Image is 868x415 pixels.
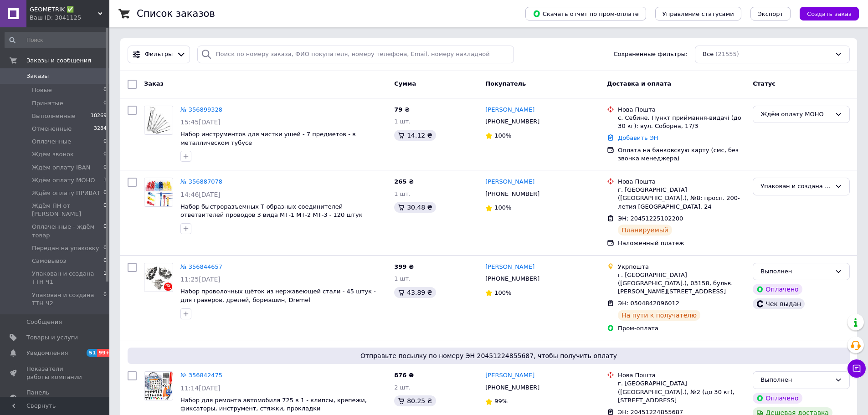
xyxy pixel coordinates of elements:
[180,203,363,219] a: Набор быстроразъемных Т-образных соединителей ответвителей проводов 3 вида МТ-1 МТ-2 МТ-3 - 120 штук
[394,190,411,197] span: 1 шт.
[32,202,103,218] span: Ждём ПН от [PERSON_NAME]
[533,10,639,18] span: Скачать отчет по пром-оплате
[655,7,741,20] button: Управление статусами
[197,46,514,63] input: Поиск по номеру заказа, ФИО покупателя, номеру телефона, Email, номеру накладной
[618,146,745,163] div: Оплата на банковскую карту (смс, без звонка менеджера)
[26,72,49,80] span: Заказы
[618,271,745,296] div: г. [GEOGRAPHIC_DATA] ([GEOGRAPHIC_DATA].), 03158, бульв. [PERSON_NAME][STREET_ADDRESS]
[180,384,221,392] span: 11:14[DATE]
[618,114,745,130] div: с. Себине, Пункт приймання-видачі (до 30 кг): вул. Соборна, 17/3
[180,106,222,113] a: № 356899328
[618,263,745,271] div: Укрпошта
[618,186,745,211] div: г. [GEOGRAPHIC_DATA] ([GEOGRAPHIC_DATA].), №8: просп. 200-летия [GEOGRAPHIC_DATA], 24
[103,176,107,184] span: 1
[394,395,436,406] div: 80.25 ₴
[32,99,63,108] span: Принятые
[807,10,852,17] span: Создать заказ
[144,178,173,207] a: Фото товару
[144,80,164,87] span: Заказ
[103,138,107,146] span: 0
[103,270,107,286] span: 1
[145,50,173,59] span: Фильтры
[32,112,76,120] span: Выполненные
[180,372,222,379] a: № 356842475
[26,389,84,405] span: Панель управления
[5,32,108,48] input: Поиск
[703,50,714,59] span: Все
[485,384,539,391] span: [PHONE_NUMBER]
[760,267,831,277] div: Выполнен
[32,223,103,239] span: Оплаченные - ждём товар
[494,398,508,405] span: 99%
[137,8,215,19] h1: Список заказов
[753,393,802,404] div: Оплачено
[103,257,107,265] span: 0
[618,300,679,307] span: ЭН: 0504842096012
[607,80,671,87] span: Доставка и оплата
[394,275,411,282] span: 1 шт.
[618,310,700,321] div: На пути к получателю
[26,333,78,342] span: Товары и услуги
[91,112,107,120] span: 18269
[26,349,68,357] span: Уведомления
[180,397,367,412] span: Набор для ремонта автомобиля 725 в 1 - клипсы, крепежи, фиксаторы, инструмент, стяжки, прокладки
[144,371,173,400] a: Фото товару
[180,131,356,146] a: Набор инструментов для чистки ушей - 7 предметов - в металлическом тубусе
[618,371,745,379] div: Нова Пошта
[485,106,534,114] a: [PERSON_NAME]
[494,289,511,296] span: 100%
[618,239,745,247] div: Наложенный платеж
[144,263,173,292] a: Фото товару
[131,351,846,360] span: Отправьте посылку по номеру ЭН 20451224855687, чтобы получить оплату
[30,14,109,22] div: Ваш ID: 3041125
[144,106,173,135] a: Фото товару
[97,349,112,357] span: 99+
[618,324,745,333] div: Пром-оплата
[180,118,221,126] span: 15:45[DATE]
[750,7,791,20] button: Экспорт
[394,384,411,391] span: 2 шт.
[618,225,672,236] div: Планируемый
[760,110,831,119] div: Ждём оплату МОНО
[525,7,646,20] button: Скачать отчет по пром-оплате
[32,189,100,197] span: Ждём оплату ПРИВАТ
[485,118,539,125] span: [PHONE_NUMBER]
[494,204,511,211] span: 100%
[32,270,103,286] span: Упакован и создана ТТН Ч1
[715,51,739,57] span: (21555)
[791,10,859,17] a: Создать заказ
[753,298,805,309] div: Чек выдан
[758,10,783,17] span: Экспорт
[103,291,107,307] span: 0
[394,118,411,125] span: 1 шт.
[144,178,173,206] img: Фото товару
[753,284,802,295] div: Оплачено
[26,365,84,381] span: Показатели работы компании
[180,191,221,198] span: 14:46[DATE]
[618,106,745,114] div: Нова Пошта
[144,372,173,400] img: Фото товару
[485,190,539,197] span: [PHONE_NUMBER]
[760,375,831,385] div: Выполнен
[485,371,534,380] a: [PERSON_NAME]
[103,223,107,239] span: 0
[144,106,173,134] img: Фото товару
[103,150,107,159] span: 0
[394,106,410,113] span: 79 ₴
[103,202,107,218] span: 0
[618,134,658,141] a: Добавить ЭН
[103,99,107,108] span: 0
[394,372,414,379] span: 876 ₴
[144,263,173,292] img: Фото товару
[663,10,734,17] span: Управление статусами
[180,288,376,303] a: Набор проволочных щёток из нержавеющей стали - 45 штук - для граверов, дрелей, бормашин, Dremel
[94,125,107,133] span: 3284
[800,7,859,20] button: Создать заказ
[394,130,436,141] div: 14.12 ₴
[26,318,62,326] span: Сообщения
[760,182,831,191] div: Упакован и создана ТТН Ч1
[394,178,414,185] span: 265 ₴
[30,5,98,14] span: GEOMETRIK ✅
